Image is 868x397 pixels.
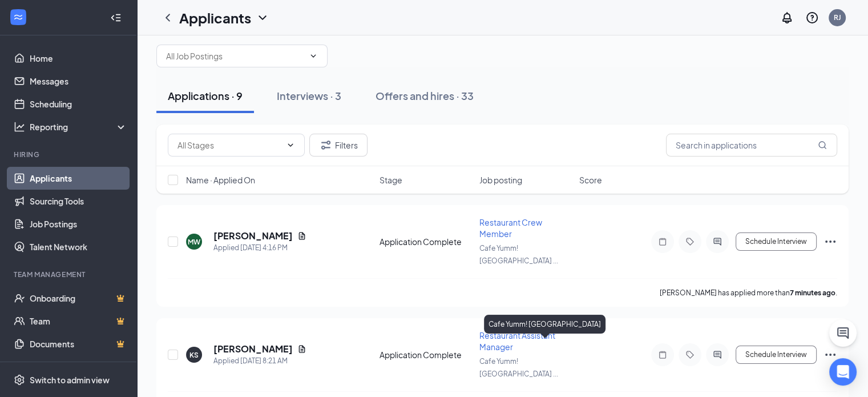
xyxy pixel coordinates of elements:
[309,51,318,61] svg: ChevronDown
[484,315,605,334] div: Cafe Yumm! [GEOGRAPHIC_DATA]
[110,12,122,23] svg: Collapse
[30,190,127,212] a: Sourcing Tools
[166,50,304,62] input: All Job Postings
[256,11,269,25] svg: ChevronDown
[829,358,857,386] div: Open Intercom Messenger
[30,287,127,310] a: OnboardingCrown
[30,47,127,70] a: Home
[30,70,127,93] a: Messages
[479,217,542,239] span: Restaurant Crew Member
[286,141,295,150] svg: ChevronDown
[30,332,127,355] a: DocumentsCrown
[818,141,827,150] svg: MagnifyingGlass
[380,349,473,360] div: Application Complete
[186,174,255,186] span: Name · Applied On
[30,374,110,386] div: Switch to admin view
[836,326,850,340] svg: ChatActive
[30,235,127,258] a: Talent Network
[579,174,602,186] span: Score
[30,167,127,190] a: Applicants
[30,121,128,133] div: Reporting
[710,350,724,359] svg: ActiveChat
[14,121,25,133] svg: Analysis
[309,134,368,157] button: Filter Filters
[736,346,817,364] button: Schedule Interview
[30,355,127,378] a: SurveysCrown
[736,232,817,251] button: Schedule Interview
[13,11,24,23] svg: WorkstreamLogo
[790,288,835,297] b: 7 minutes ago
[319,138,333,152] svg: Filter
[656,350,669,359] svg: Note
[479,357,558,378] span: Cafe Yumm! [GEOGRAPHIC_DATA] ...
[168,89,243,103] div: Applications · 9
[179,8,251,27] h1: Applicants
[177,139,281,151] input: All Stages
[380,236,473,247] div: Application Complete
[188,237,200,247] div: MW
[213,230,293,242] h5: [PERSON_NAME]
[823,348,837,362] svg: Ellipses
[297,344,306,354] svg: Document
[479,174,522,186] span: Job posting
[805,11,819,25] svg: QuestionInfo
[829,319,857,347] button: ChatActive
[14,374,25,386] svg: Settings
[14,270,125,279] div: Team Management
[479,330,555,352] span: Restaurant Assistant Manager
[297,231,306,240] svg: Document
[30,212,127,235] a: Job Postings
[14,150,125,159] div: Hiring
[780,11,794,25] svg: Notifications
[823,235,837,248] svg: Ellipses
[666,134,837,157] input: Search in applications
[710,237,724,246] svg: ActiveChat
[683,237,697,246] svg: Tag
[376,89,474,103] div: Offers and hires · 33
[161,11,175,25] svg: ChevronLeft
[479,244,558,265] span: Cafe Yumm! [GEOGRAPHIC_DATA] ...
[213,355,306,367] div: Applied [DATE] 8:21 AM
[834,13,841,22] div: RJ
[213,242,306,254] div: Applied [DATE] 4:16 PM
[656,237,669,246] svg: Note
[213,343,293,355] h5: [PERSON_NAME]
[30,310,127,332] a: TeamCrown
[189,350,199,360] div: KS
[277,89,341,103] div: Interviews · 3
[683,350,697,359] svg: Tag
[660,288,837,298] p: [PERSON_NAME] has applied more than .
[30,93,127,115] a: Scheduling
[380,174,402,186] span: Stage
